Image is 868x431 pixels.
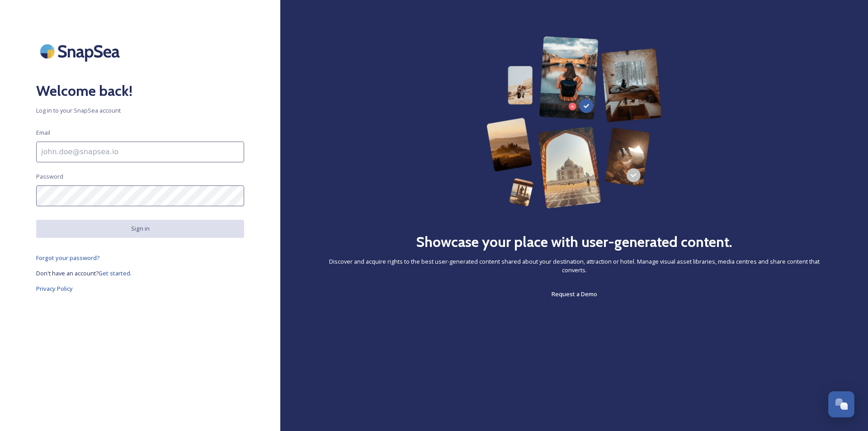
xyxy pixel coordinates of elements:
[36,172,63,181] span: Password
[36,252,244,263] a: Forgot your password?
[99,269,132,277] span: Get started.
[36,106,244,115] span: Log in to your SnapSea account
[36,254,100,262] span: Forgot your password?
[36,284,73,293] span: Privacy Policy
[36,269,99,277] span: Don't have an account?
[36,142,244,162] input: john.doe@snapsea.io
[36,80,244,102] h2: Welcome back!
[36,220,244,237] button: Sign in
[828,391,854,417] button: Open Chat
[486,36,662,208] img: 63b42ca75bacad526042e722_Group%20154-p-800.png
[316,257,832,275] span: Discover and acquire rights to the best user-generated content shared about your destination, att...
[36,128,50,137] span: Email
[36,268,244,279] a: Don't have an account?Get started.
[552,290,597,298] span: Request a Demo
[36,36,127,66] img: SnapSea Logo
[416,231,732,253] h2: Showcase your place with user-generated content.
[36,283,244,294] a: Privacy Policy
[552,289,597,299] a: Request a Demo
